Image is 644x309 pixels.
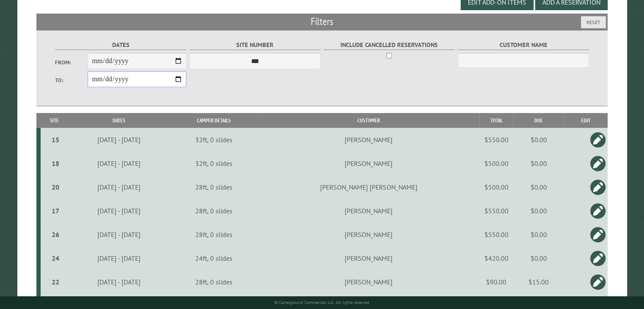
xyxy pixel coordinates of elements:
[258,223,479,246] td: [PERSON_NAME]
[564,113,608,128] th: Edit
[69,278,168,286] div: [DATE] - [DATE]
[479,113,513,128] th: Total
[513,246,564,270] td: $0.00
[69,159,168,168] div: [DATE] - [DATE]
[258,270,479,294] td: [PERSON_NAME]
[68,113,170,128] th: Dates
[44,230,66,239] div: 26
[69,230,168,239] div: [DATE] - [DATE]
[69,183,168,191] div: [DATE] - [DATE]
[258,199,479,223] td: [PERSON_NAME]
[169,199,258,223] td: 28ft, 0 slides
[479,128,513,152] td: $550.00
[513,270,564,294] td: $15.00
[258,246,479,270] td: [PERSON_NAME]
[479,175,513,199] td: $500.00
[44,183,66,191] div: 20
[258,128,479,152] td: [PERSON_NAME]
[458,40,589,50] label: Customer Name
[258,175,479,199] td: [PERSON_NAME] [PERSON_NAME]
[258,113,479,128] th: Customer
[169,270,258,294] td: 28ft, 0 slides
[69,207,168,215] div: [DATE] - [DATE]
[513,199,564,223] td: $0.00
[55,40,187,50] label: Dates
[274,300,370,305] small: © Campground Commander LLC. All rights reserved.
[69,135,168,144] div: [DATE] - [DATE]
[513,113,564,128] th: Due
[189,40,321,50] label: Site Number
[69,254,168,262] div: [DATE] - [DATE]
[479,246,513,270] td: $420.00
[169,223,258,246] td: 28ft, 0 slides
[513,152,564,175] td: $0.00
[169,175,258,199] td: 28ft, 0 slides
[44,159,66,168] div: 18
[479,270,513,294] td: $90.00
[55,76,88,84] label: To:
[44,278,66,286] div: 22
[479,223,513,246] td: $550.00
[513,128,564,152] td: $0.00
[323,40,455,50] label: Include Cancelled Reservations
[169,128,258,152] td: 32ft, 0 slides
[581,16,606,28] button: Reset
[36,14,608,30] h2: Filters
[44,207,66,215] div: 17
[169,152,258,175] td: 32ft, 0 slides
[479,152,513,175] td: $500.00
[513,175,564,199] td: $0.00
[169,113,258,128] th: Camper Details
[44,254,66,262] div: 24
[479,199,513,223] td: $550.00
[258,152,479,175] td: [PERSON_NAME]
[44,135,66,144] div: 15
[513,223,564,246] td: $0.00
[55,58,88,66] label: From:
[41,113,68,128] th: Site
[169,246,258,270] td: 24ft, 0 slides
